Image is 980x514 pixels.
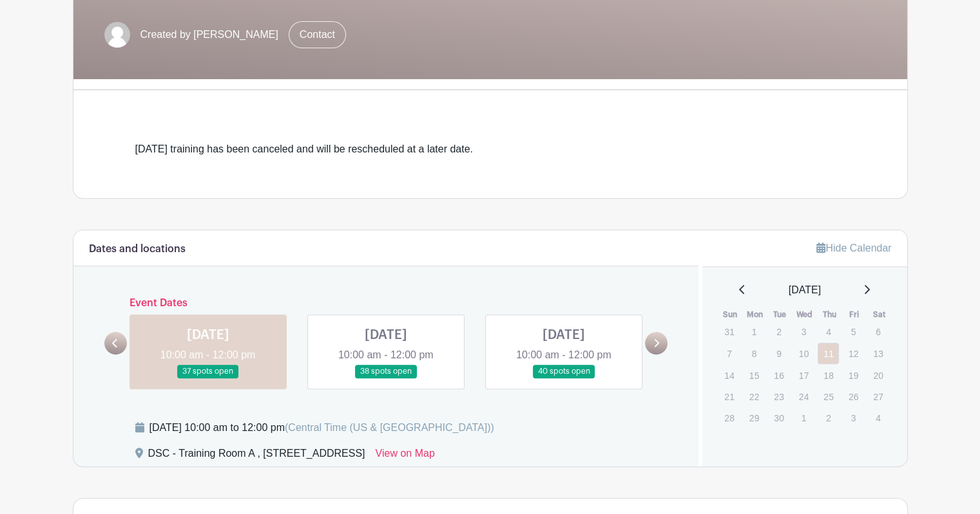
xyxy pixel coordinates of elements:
[793,408,814,428] p: 1
[148,446,365,466] div: DSC - Training Room A , [STREET_ADDRESS]
[867,365,889,385] p: 20
[104,22,130,48] img: default-ce2991bfa6775e67f084385cd625a349d9dcbb7a52a09fb2fda1e96e2d18dcdb.png
[767,308,793,321] th: Tue
[843,322,864,342] p: 5
[89,243,186,255] h6: Dates and locations
[718,344,740,363] p: 7
[768,365,789,385] p: 16
[843,408,864,428] p: 3
[149,420,494,436] div: [DATE] 10:00 am to 12:00 pm
[289,21,346,48] a: Contact
[718,308,743,321] th: Sun
[818,343,839,364] a: 11
[843,387,864,407] p: 26
[140,27,278,42] span: Created by [PERSON_NAME]
[867,308,892,321] th: Sat
[817,308,842,321] th: Thu
[744,365,765,385] p: 15
[818,322,839,342] p: 4
[744,322,765,342] p: 1
[718,365,740,385] p: 14
[718,408,740,428] p: 28
[867,408,889,428] p: 4
[768,387,789,407] p: 23
[793,387,814,407] p: 24
[768,322,789,342] p: 2
[843,365,864,385] p: 19
[793,344,814,363] p: 10
[376,446,435,466] a: View on Map
[768,344,789,363] p: 9
[744,408,765,428] p: 29
[718,322,740,342] p: 31
[744,344,765,363] p: 8
[718,387,740,407] p: 21
[135,142,845,157] div: [DATE] training has been canceled and will be rescheduled at a later date.
[816,243,891,253] a: Hide Calendar
[867,387,889,407] p: 27
[743,308,768,321] th: Mon
[744,387,765,407] p: 22
[793,365,814,385] p: 17
[867,322,889,342] p: 6
[793,322,814,342] p: 3
[867,344,889,363] p: 13
[285,422,494,433] span: (Central Time (US & [GEOGRAPHIC_DATA]))
[768,408,789,428] p: 30
[793,308,818,321] th: Wed
[818,365,839,385] p: 18
[843,344,864,363] p: 12
[842,308,867,321] th: Fri
[818,387,839,407] p: 25
[818,408,839,428] p: 2
[127,297,646,309] h6: Event Dates
[789,282,821,298] span: [DATE]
